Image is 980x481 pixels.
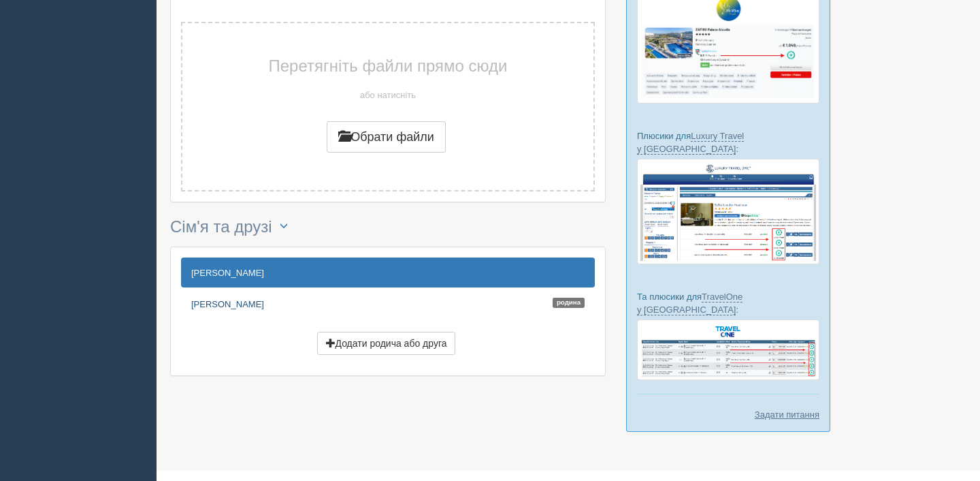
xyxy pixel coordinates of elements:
span: Родина [553,298,585,308]
h3: Сім'я та друзі [170,216,606,240]
img: luxury-travel-%D0%BF%D0%BE%D0%B4%D0%B1%D0%BE%D1%80%D0%BA%D0%B0-%D1%81%D1%80%D0%BC-%D0%B4%D0%BB%D1... [637,159,819,264]
a: TravelOne у [GEOGRAPHIC_DATA] [637,292,742,315]
p: Та плюсики для : [637,290,819,316]
a: [PERSON_NAME]Родина [181,289,595,319]
h3: Перетягніть файли прямо сюди [216,57,559,75]
a: [PERSON_NAME] [181,258,595,288]
a: Задати питання [755,408,819,421]
p: або натисніть [216,89,559,102]
p: Плюсики для : [637,129,819,155]
img: travel-one-%D0%BF%D1%96%D0%B4%D0%B1%D1%96%D1%80%D0%BA%D0%B0-%D1%81%D1%80%D0%BC-%D0%B4%D0%BB%D1%8F... [637,320,819,380]
button: Додати родича або друга [317,332,456,355]
a: Luxury Travel у [GEOGRAPHIC_DATA] [637,131,744,155]
button: Обрати файли [327,121,446,153]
